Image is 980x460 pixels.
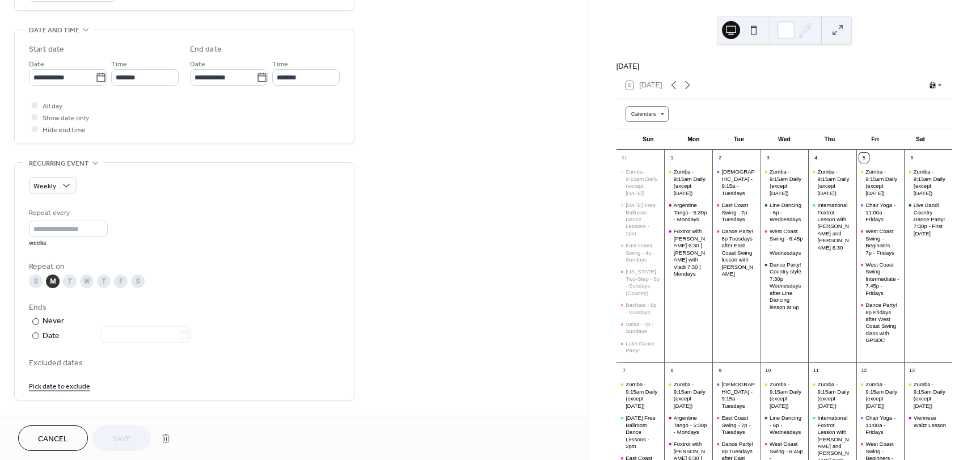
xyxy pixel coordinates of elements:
[272,58,288,70] span: Time
[43,112,89,124] span: Show date only
[29,275,43,288] div: S
[29,44,64,56] div: Start date
[865,168,899,197] div: Zumba - 9:15am Daily (except [DATE])
[770,261,804,311] div: Dance Party! Country style. 7:30p Wednesdays after Line Dancing lesson at 6p
[914,202,948,237] div: Live Band! Country Dance Party! 7:30p - First [DATE]
[46,275,60,288] div: M
[770,415,804,436] div: Line Dancing - 6p - Wednesdays
[33,180,56,193] span: Weekly
[712,381,761,410] div: Holy Yoga - 9:15a - Tuesdays
[18,425,88,451] button: Cancel
[43,315,65,327] div: Never
[616,268,665,297] div: Arizona Two-Step - 5p - Sundays (Country)
[29,302,337,314] div: Ends
[914,415,948,429] div: Viennese Waltz Lesson
[80,275,94,288] div: W
[664,415,712,436] div: Argentine Tango - 5:30p - Mondays
[721,415,755,436] div: East Coast Swing - 7p - Tuesdays
[761,415,809,436] div: Line Dancing - 6p - Wednesdays
[865,302,899,344] div: Dance Party! 8p Fridays after West Coast Swing class with GPSDC
[865,381,899,410] div: Zumba - 9:15am Daily (except [DATE])
[29,261,337,273] div: Repeat on
[626,415,660,450] div: [DATE] Free Ballroom Dance Lessons - 2pm
[811,365,821,375] div: 11
[865,202,899,223] div: Chair Yoga - 11:00a - Fridays
[664,381,712,410] div: Zumba - 9:15am Daily (except Tuesday)
[29,158,89,170] span: Recurring event
[811,153,821,163] div: 4
[190,44,222,56] div: End date
[111,58,127,70] span: Time
[914,381,948,410] div: Zumba - 9:15am Daily (except [DATE])
[626,321,660,335] div: Salsa - 7p - Sundays
[712,202,761,223] div: East Coast Swing - 7p - Tuesdays
[763,365,773,375] div: 10
[190,58,205,70] span: Date
[715,153,725,163] div: 2
[712,228,761,277] div: Dance Party! 8p Tuesdays after East Coast Swing lesson with Keith
[818,381,852,410] div: Zumba - 9:15am Daily (except [DATE])
[761,228,809,256] div: West Coast Swing - 6:45p - Wednesdays
[716,129,762,150] div: Tue
[712,415,761,436] div: East Coast Swing - 7p - Tuesdays
[808,381,856,410] div: Zumba - 9:15am Daily (except Tuesday)
[770,381,804,410] div: Zumba - 9:15am Daily (except [DATE])
[619,153,630,163] div: 31
[674,381,708,410] div: Zumba - 9:15am Daily (except [DATE])
[616,340,665,355] div: Latin Dance Party!
[859,153,869,163] div: 5
[852,129,898,150] div: Fri
[664,228,712,277] div: Foxtrot with Chad 6:30 | Cha Cha with Vladi 7:30 | Mondays
[904,168,952,197] div: Zumba - 9:15am Daily (except Tuesday)
[761,261,809,311] div: Dance Party! Country style. 7:30p Wednesdays after Line Dancing lesson at 6p
[721,381,755,410] div: [DEMOGRAPHIC_DATA] - 9:15a - Tuesdays
[616,202,665,237] div: Sunday Free Ballroom Dance Lessons - 2pm
[674,228,708,277] div: Foxtrot with [PERSON_NAME] 6:30 | [PERSON_NAME] with Vladi 7:30 | Mondays
[762,129,807,150] div: Wed
[761,202,809,223] div: Line Dancing - 6p - Wednesdays
[29,381,90,393] span: Pick date to exclude
[38,433,68,445] span: Cancel
[674,202,708,223] div: Argentine Tango - 5:30p - Mondays
[818,168,852,197] div: Zumba - 9:15am Daily (except [DATE])
[29,207,105,219] div: Repeat every
[674,168,708,197] div: Zumba - 9:15am Daily (except [DATE])
[29,24,79,36] span: Date and time
[904,415,952,429] div: Viennese Waltz Lesson
[616,381,665,410] div: Zumba - 9:15am Daily (except Tuesday)
[626,268,660,297] div: [US_STATE] Two-Step - 5p - Sundays (Country)
[616,168,665,197] div: Zumba - 9:15am Daily (except Tuesday)
[43,100,62,112] span: All day
[761,381,809,410] div: Zumba - 9:15am Daily (except Tuesday)
[856,302,905,344] div: Dance Party! 8p Fridays after West Coast Swing class with GPSDC
[29,58,44,70] span: Date
[770,168,804,197] div: Zumba - 9:15am Daily (except [DATE])
[808,168,856,197] div: Zumba - 9:15am Daily (except Tuesday)
[721,168,755,197] div: [DEMOGRAPHIC_DATA] - 9:15a - Tuesdays
[626,302,660,316] div: Bachata - 6p - Sundays
[914,168,948,197] div: Zumba - 9:15am Daily (except [DATE])
[616,302,665,316] div: Bachata - 6p - Sundays
[712,168,761,197] div: Holy Yoga - 9:15a - Tuesdays
[63,275,77,288] div: T
[761,168,809,197] div: Zumba - 9:15am Daily (except Tuesday)
[807,129,852,150] div: Thu
[904,202,952,237] div: Live Band! Country Dance Party! 7:30p - First Saturday
[29,414,73,426] span: Event image
[674,415,708,436] div: Argentine Tango - 5:30p - Mondays
[865,228,899,256] div: West Coast Swing - Beginners - 7p - Fridays
[43,124,86,136] span: Hide end time
[131,275,145,288] div: S
[667,153,677,163] div: 1
[664,168,712,197] div: Zumba - 9:15am Daily (except Tuesday)
[856,261,905,297] div: West Coast Swing - Intermediate - 7:45p - Fridays
[865,261,899,297] div: West Coast Swing - Intermediate - 7:45p - Fridays
[715,365,725,375] div: 9
[43,330,191,343] div: Date
[616,321,665,335] div: Salsa - 7p - Sundays
[770,228,804,256] div: West Coast Swing - 6:45p - Wednesdays
[626,242,660,263] div: East Coast Swing - 4p - Sundays
[29,357,340,369] span: Excluded dates
[619,365,630,375] div: 7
